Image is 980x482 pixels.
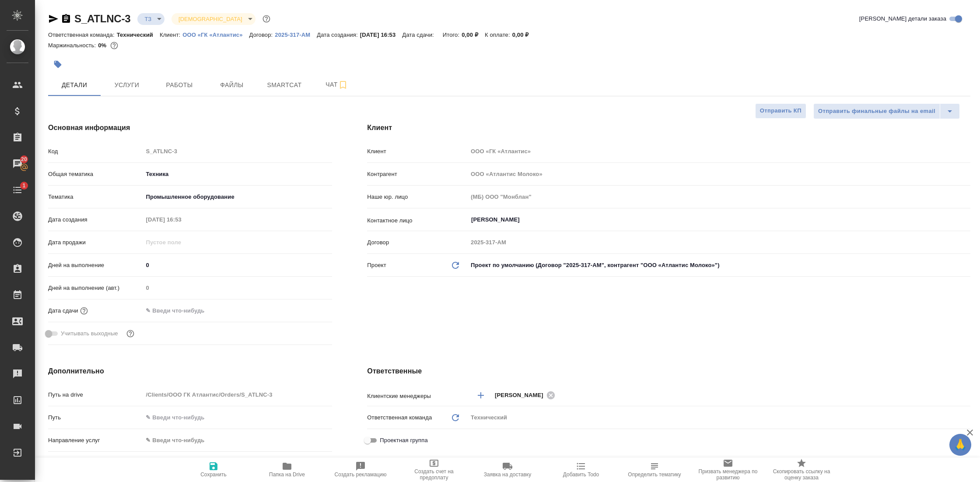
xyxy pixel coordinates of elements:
[470,385,491,406] button: Добавить менеджера
[211,80,253,91] span: Файлы
[143,388,332,401] input: Пустое поле
[2,179,33,201] a: 1
[462,32,485,38] p: 0,00 ₽
[143,433,332,448] div: ✎ Введи что-нибудь
[48,123,332,133] h4: Основная информация
[367,413,432,422] p: Ответственная команда
[48,42,98,49] p: Маржинальность:
[338,80,348,90] svg: Подписаться
[61,329,118,338] span: Учитывать выходные
[143,213,219,226] input: Пустое поле
[402,468,465,481] span: Создать счет на предоплату
[316,79,358,90] span: Чат
[402,32,436,38] p: Дата сдачи:
[48,366,332,376] h4: Дополнительно
[16,155,32,164] span: 20
[48,306,78,315] p: Дата сдачи
[143,304,219,317] input: ✎ Введи что-нибудь
[696,468,759,481] span: Призвать менеджера по развитию
[367,123,970,133] h4: Клиент
[142,15,154,23] button: ТЗ
[2,153,33,175] a: 20
[78,305,90,317] button: Если добавить услуги и заполнить их объемом, то дата рассчитается автоматически
[485,32,512,38] p: К оплате:
[468,190,970,203] input: Пустое поле
[953,436,968,454] span: 🙏
[495,391,549,400] span: [PERSON_NAME]
[324,457,397,482] button: Создать рекламацию
[813,103,940,119] button: Отправить финальные файлы на email
[146,436,322,445] div: ✎ Введи что-нибудь
[263,80,305,91] span: Smartcat
[143,281,332,294] input: Пустое поле
[818,106,935,116] span: Отправить финальные файлы на email
[949,434,971,456] button: 🙏
[512,32,535,38] p: 0,00 ₽
[770,468,833,481] span: Скопировать ссылку на оценку заказа
[367,193,468,201] p: Наше юр. лицо
[367,392,468,401] p: Клиентские менеджеры
[125,328,136,339] button: Выбери, если сб и вс нужно считать рабочими днями для выполнения заказа.
[380,436,427,445] span: Проектная группа
[397,457,471,482] button: Создать счет на предоплату
[859,14,946,23] span: [PERSON_NAME] детали заказа
[544,457,618,482] button: Добавить Todo
[470,455,938,465] input: ✎ Введи что-нибудь
[117,32,160,38] p: Технический
[61,14,71,24] button: Скопировать ссылку
[74,13,130,25] a: S_ATLNC-3
[48,14,59,24] button: Скопировать ссылку для ЯМессенджера
[468,145,970,158] input: Пустое поле
[360,32,402,38] p: [DATE] 16:53
[106,80,148,91] span: Услуги
[17,181,31,190] span: 1
[48,238,143,247] p: Дата продажи
[760,106,801,116] span: Отправить КП
[261,13,272,25] button: Доп статусы указывают на важность/срочность заказа
[137,13,164,25] div: ТЗ
[98,42,108,49] p: 0%
[367,170,468,179] p: Контрагент
[177,457,250,482] button: Сохранить
[48,147,143,156] p: Код
[182,31,249,38] a: ООО «ГК «Атлантис»
[53,80,95,91] span: Детали
[269,471,305,478] span: Папка на Drive
[468,236,970,249] input: Пустое поле
[48,193,143,201] p: Тематика
[443,32,462,38] p: Итого:
[158,80,200,91] span: Работы
[468,410,970,425] div: Технический
[48,215,143,224] p: Дата создания
[495,390,558,401] div: [PERSON_NAME]
[143,457,332,469] input: ✎ Введи что-нибудь
[48,261,143,270] p: Дней на выполнение
[48,170,143,179] p: Общая тематика
[468,258,970,273] div: Проект по умолчанию (Договор "2025-317-АМ", контрагент "ООО «Атлантис Молоко»")
[143,236,219,249] input: Пустое поле
[48,436,143,445] p: Направление услуг
[468,168,970,180] input: Пустое поле
[367,457,468,465] p: Проектный менеджер
[48,284,143,292] p: Дней на выполнение (авт.)
[250,457,324,482] button: Папка на Drive
[367,216,468,225] p: Контактное лицо
[484,471,531,478] span: Заявка на доставку
[200,471,227,478] span: Сохранить
[966,394,967,396] button: Open
[48,55,67,74] button: Добавить тэг
[317,32,360,38] p: Дата создания:
[143,145,332,158] input: Пустое поле
[765,457,838,482] button: Скопировать ссылку на оценку заказа
[367,147,468,156] p: Клиент
[563,471,599,478] span: Добавить Todo
[628,471,681,478] span: Определить тематику
[335,471,387,478] span: Создать рекламацию
[182,32,249,38] p: ООО «ГК «Атлантис»
[367,238,468,247] p: Договор
[367,366,970,376] h4: Ответственные
[160,32,182,38] p: Клиент:
[755,103,806,119] button: Отправить КП
[471,457,544,482] button: Заявка на доставку
[813,103,960,119] div: split button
